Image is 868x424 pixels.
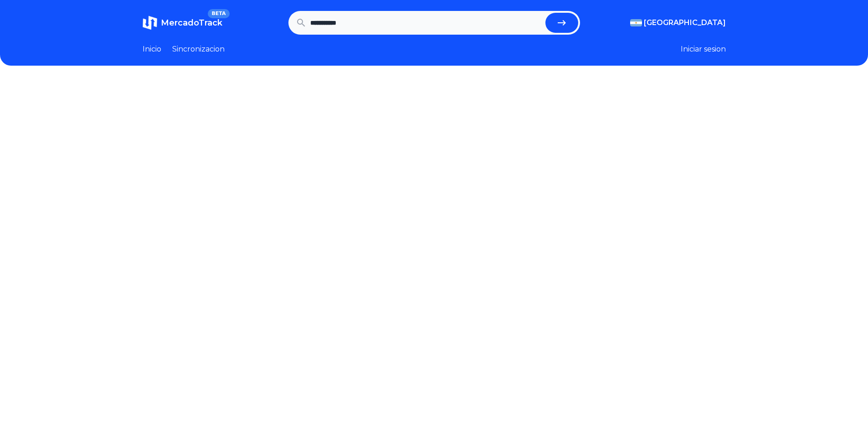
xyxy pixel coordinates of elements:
[681,44,726,55] button: Iniciar sesion
[143,16,157,30] img: MercadoTrack
[644,17,726,28] span: [GEOGRAPHIC_DATA]
[172,44,225,55] a: Sincronizacion
[630,17,726,28] button: [GEOGRAPHIC_DATA]
[143,44,161,55] a: Inicio
[161,18,222,28] span: MercadoTrack
[630,19,642,26] img: Argentina
[143,16,222,30] a: MercadoTrackBETA
[208,9,229,18] span: BETA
